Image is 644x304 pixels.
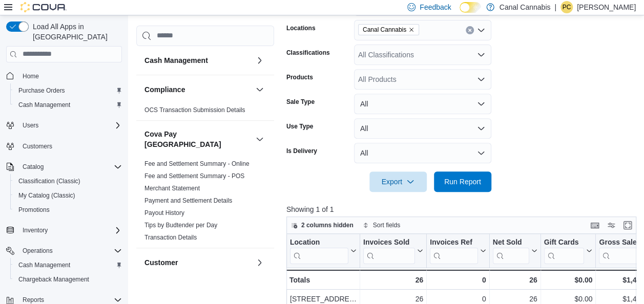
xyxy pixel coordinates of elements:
button: Open list of options [477,51,485,59]
button: Cova Pay [GEOGRAPHIC_DATA] [254,133,266,145]
button: All [354,143,491,163]
button: Operations [2,244,126,258]
span: Home [18,70,122,82]
div: Location [290,237,348,264]
div: Gift Cards [544,237,585,247]
label: Classifications [286,49,330,57]
button: Remove Canal Cannabis from selection in this group [408,27,414,33]
a: Classification (Classic) [14,175,85,187]
button: Keyboard shortcuts [589,219,601,231]
button: Catalog [18,161,48,173]
span: Merchant Statement [144,184,200,192]
button: Customer [144,257,252,268]
span: Reports [23,296,44,304]
span: Tips by Budtender per Day [144,221,217,229]
span: Payout History [144,209,184,217]
button: Compliance [254,83,266,96]
span: OCS Transaction Submission Details [144,106,245,114]
a: Transaction Details [144,234,197,241]
span: Catalog [18,161,122,173]
button: Purchase Orders [10,83,126,98]
input: Dark Mode [460,2,481,13]
a: Customers [18,140,56,153]
span: Purchase Orders [14,84,122,97]
span: Operations [23,247,53,255]
span: Promotions [18,206,50,214]
button: Chargeback Management [10,272,126,287]
span: Chargeback Management [18,275,89,284]
button: Classification (Classic) [10,174,126,188]
a: Chargeback Management [14,273,93,286]
button: Cash Management [10,258,126,272]
label: Use Type [286,122,313,131]
button: Catalog [2,160,126,174]
button: Display options [605,219,617,231]
button: Users [18,119,43,132]
span: Catalog [23,163,44,171]
span: Export [376,171,421,192]
span: Purchase Orders [18,86,65,95]
span: Customers [18,140,122,153]
span: Operations [18,245,122,257]
span: My Catalog (Classic) [14,189,122,202]
button: All [354,94,491,114]
button: Operations [18,245,57,257]
button: Open list of options [477,26,485,34]
p: | [554,1,556,13]
button: Cova Pay [GEOGRAPHIC_DATA] [144,129,252,149]
button: Export [369,171,427,192]
span: Classification (Classic) [18,177,80,185]
button: Invoices Ref [430,237,486,264]
span: Chargeback Management [14,273,122,286]
div: 0 [430,274,486,286]
button: Compliance [144,84,252,95]
span: Promotions [14,204,122,216]
button: Location [290,237,357,264]
label: Is Delivery [286,147,317,155]
span: PC [563,1,571,13]
a: Cash Management [14,99,74,111]
div: Patrick Ciantar [560,1,573,13]
a: Fee and Settlement Summary - POS [144,172,244,180]
div: Net Sold [493,237,529,247]
span: Cash Management [14,259,122,271]
span: Feedback [420,2,451,12]
button: Invoices Sold [363,237,423,264]
button: Home [2,69,126,83]
span: Users [18,119,122,132]
span: Fee and Settlement Summary - Online [144,160,250,168]
p: Canal Cannabis [500,1,551,13]
a: Tips by Budtender per Day [144,222,217,229]
h3: Compliance [144,84,185,95]
span: Fee and Settlement Summary - POS [144,172,244,180]
a: Cash Management [14,259,74,271]
a: Promotions [14,204,54,216]
button: All [354,118,491,139]
span: 2 columns hidden [301,221,354,229]
button: Inventory [18,224,52,236]
button: Inventory [2,223,126,237]
div: 26 [493,274,537,286]
label: Locations [286,24,316,32]
a: Home [18,70,43,82]
button: Sort fields [359,219,404,231]
button: Net Sold [493,237,537,264]
span: Canal Cannabis [363,25,406,35]
p: [PERSON_NAME] [577,1,636,13]
span: Payment and Settlement Details [144,197,232,205]
img: Cova [20,2,67,12]
label: Sale Type [286,98,315,106]
button: Gift Cards [544,237,593,264]
button: 2 columns hidden [287,219,358,231]
span: Load All Apps in [GEOGRAPHIC_DATA] [29,21,122,42]
span: Dark Mode [460,13,460,13]
span: Inventory [18,224,122,236]
h3: Cash Management [144,55,208,66]
span: Customers [23,142,52,150]
span: Classification (Classic) [14,175,122,187]
button: Enter fullscreen [621,219,634,231]
div: 26 [363,274,423,286]
span: Run Report [444,177,481,187]
button: Customer [254,256,266,269]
